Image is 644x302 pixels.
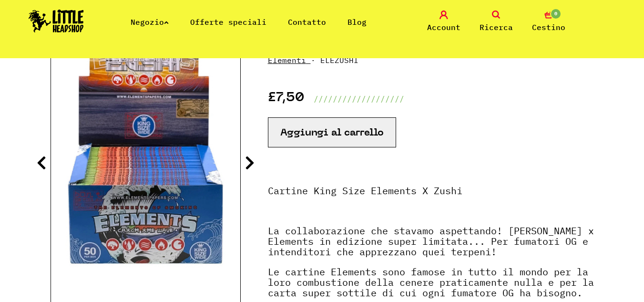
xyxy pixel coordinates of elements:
[427,22,460,32] font: Account
[311,55,358,65] font: · ELEZUSHI
[268,55,306,65] a: Elementi
[190,17,266,27] a: Offerte speciali
[472,10,520,33] a: Ricerca
[288,17,326,27] a: Contatto
[268,224,594,258] font: La collaborazione che stavamo aspettando! [PERSON_NAME] x Elements in edizione super limitata... ...
[532,22,565,32] font: Cestino
[268,92,304,104] font: £7,50
[525,10,572,33] a: 0 Cestino
[29,10,84,32] img: Logo del Little Head Shop
[348,17,367,27] a: Blog
[51,37,240,273] img: Cartine King Size Elements X Zushi immagine 1
[131,17,164,27] font: Negozio
[280,128,384,138] font: Aggiungi al carrello
[268,184,462,197] font: Cartine King Size Elements X Zushi
[314,94,404,104] font: ///////////////////
[268,265,594,299] font: Le cartine Elements sono famose in tutto il mondo per la loro combustione della cenere praticamen...
[268,117,396,147] button: Aggiungi al carrello
[480,22,513,32] font: Ricerca
[554,10,557,17] font: 0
